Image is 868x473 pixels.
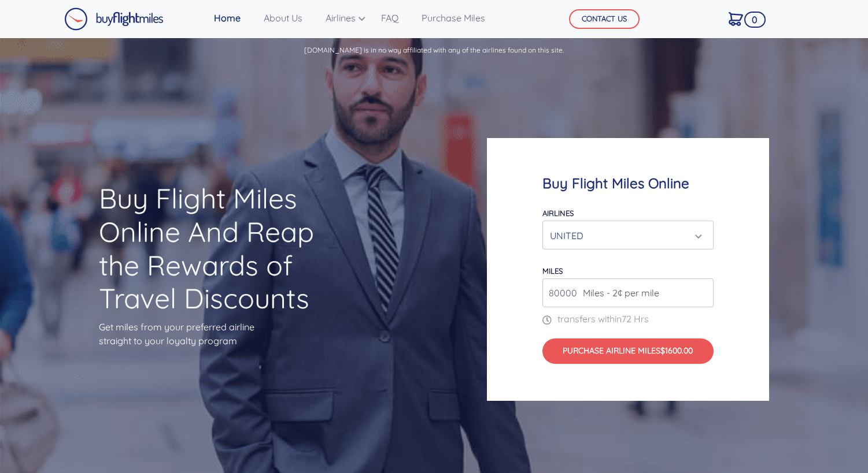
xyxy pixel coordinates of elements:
label: Airlines [542,208,574,218]
button: Purchase Airline Miles$1600.00 [542,338,714,364]
span: $1600.00 [660,345,693,356]
div: UNITED [550,225,699,247]
a: 0 [724,6,748,31]
img: Buy Flight Miles Logo [64,8,164,31]
p: Get miles from your preferred airline straight to your loyalty program [99,320,335,348]
a: Home [209,6,245,29]
a: Purchase Miles [417,6,490,29]
span: Miles - 2¢ per mile [577,286,659,300]
img: Cart [729,12,743,26]
a: Buy Flight Miles Logo [64,5,164,33]
a: FAQ [376,6,403,29]
h1: Buy Flight Miles Online And Reap the Rewards of Travel Discounts [99,182,335,315]
button: CONTACT US [569,9,640,29]
a: Airlines [321,6,363,29]
span: 72 Hrs [622,313,649,325]
p: transfers within [542,312,714,326]
a: About Us [259,6,307,29]
button: UNITED [542,221,714,249]
h4: Buy Flight Miles Online [542,175,714,192]
span: 0 [744,12,766,28]
label: miles [542,266,563,275]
